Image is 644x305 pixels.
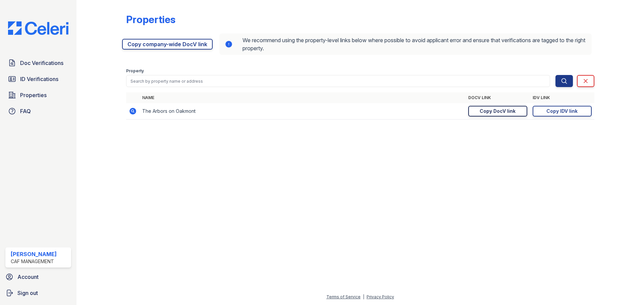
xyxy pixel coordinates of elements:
th: Name [140,92,466,103]
a: Copy company-wide DocV link [122,39,213,50]
span: FAQ [20,107,31,115]
a: Copy DocV link [468,106,527,117]
a: Sign out [3,286,74,300]
a: FAQ [5,104,71,118]
a: Copy IDV link [533,106,592,117]
a: Terms of Service [326,294,361,299]
a: Doc Verifications [5,56,71,70]
a: ID Verifications [5,72,71,86]
div: We recommend using the property-level links below where possible to avoid applicant error and ens... [219,33,592,55]
div: Properties [126,13,175,25]
span: Sign out [17,289,38,297]
div: Copy DocV link [480,108,516,115]
label: Property [126,68,144,74]
span: Doc Verifications [20,59,63,67]
span: Properties [20,91,47,99]
span: Account [17,273,39,281]
div: CAF Management [11,258,57,265]
a: Privacy Policy [367,294,394,299]
input: Search by property name or address [126,75,550,87]
div: Copy IDV link [546,108,578,115]
div: | [363,294,364,299]
div: [PERSON_NAME] [11,250,57,258]
td: The Arbors on Oakmont [140,103,466,120]
span: ID Verifications [20,75,58,83]
th: DocV Link [466,92,530,103]
th: IDV Link [530,92,594,103]
a: Account [3,270,74,284]
a: Properties [5,88,71,102]
img: CE_Logo_Blue-a8612792a0a2168367f1c8372b55b34899dd931a85d93a1a3d3e32e68fde9ad4.png [3,21,74,35]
